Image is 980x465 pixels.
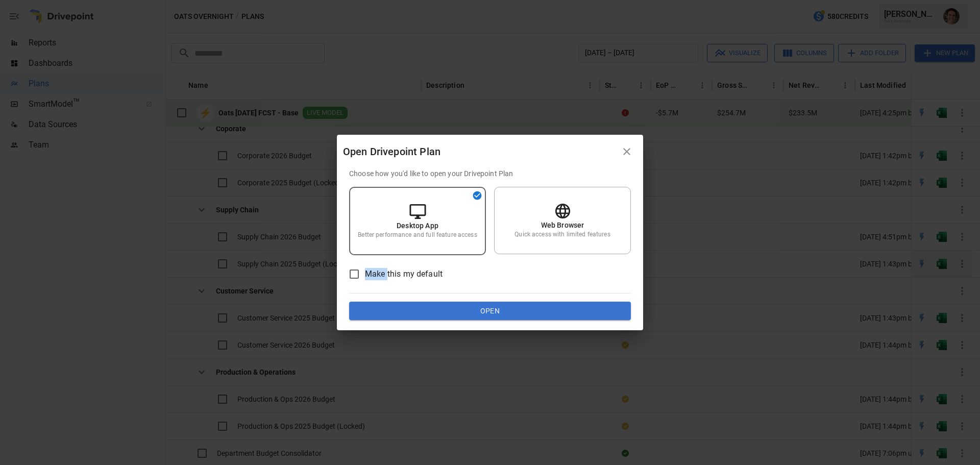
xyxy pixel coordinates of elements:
button: Open [349,302,631,320]
p: Choose how you'd like to open your Drivepoint Plan [349,168,631,179]
p: Web Browser [541,220,584,230]
span: Make this my default [365,268,443,280]
div: Open Drivepoint Plan [343,143,617,160]
p: Desktop App [397,221,438,231]
p: Better performance and full feature access [358,231,477,239]
p: Quick access with limited features [514,230,610,239]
